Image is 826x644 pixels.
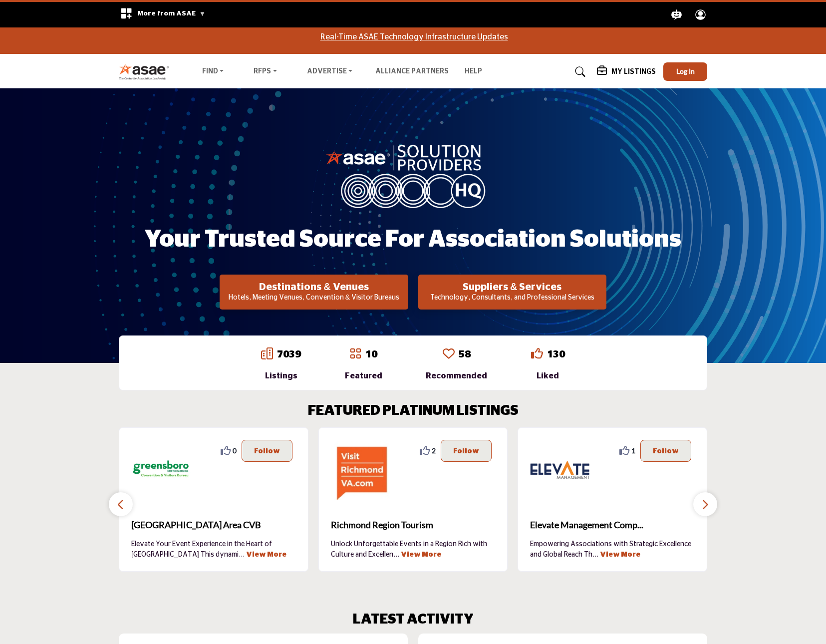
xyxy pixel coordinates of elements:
[547,349,565,359] a: 130
[597,66,656,78] div: My Listings
[393,551,399,558] span: ...
[246,551,286,558] a: View More
[653,445,679,456] p: Follow
[443,347,455,361] a: Go to Recommended
[261,370,301,382] div: Listings
[531,347,543,359] i: Go to Liked
[421,293,603,303] p: Technology, Consultants, and Professional Services
[600,551,640,558] a: View More
[233,445,237,456] span: 0
[530,539,695,559] p: Empowering Associations with Strategic Excellence and Global Reach Th
[145,224,681,255] h1: Your Trusted Source for Association Solutions
[131,539,296,559] p: Elevate Your Event Experience in the Heart of [GEOGRAPHIC_DATA] This dynami
[401,551,441,558] a: View More
[331,440,391,500] img: Richmond Region Tourism
[453,445,479,456] p: Follow
[441,440,492,462] button: Follow
[530,512,695,539] b: Elevate Management Company
[195,65,231,79] a: Find
[530,440,590,500] img: Elevate Management Company
[242,440,292,462] button: Follow
[432,445,436,456] span: 2
[592,551,598,558] span: ...
[131,518,296,532] span: [GEOGRAPHIC_DATA] Area CVB
[465,68,482,75] a: Help
[611,67,656,76] h5: My Listings
[254,445,280,456] p: Follow
[223,281,405,293] h2: Destinations & Venues
[663,62,707,81] button: Log In
[353,612,474,629] h2: LATEST ACTIVITY
[308,403,519,420] h2: FEATURED PLATINUM LISTINGS
[631,445,635,456] span: 1
[365,349,377,359] a: 10
[375,68,449,75] a: Alliance Partners
[131,440,191,500] img: Greensboro Area CVB
[676,67,695,75] span: Log In
[331,539,496,559] p: Unlock Unforgettable Events in a Region Rich with Culture and Excellen
[345,370,382,382] div: Featured
[131,512,296,539] b: Greensboro Area CVB
[137,10,206,17] span: More from ASAE
[426,370,487,382] div: Recommended
[119,63,174,80] img: Site Logo
[349,347,361,361] a: Go to Featured
[421,281,603,293] h2: Suppliers & Services
[459,349,471,359] a: 58
[531,370,565,382] div: Liked
[239,551,245,558] span: ...
[220,275,408,310] button: Destinations & Venues Hotels, Meeting Venues, Convention & Visitor Bureaus
[320,33,508,41] a: Real-Time ASAE Technology Infrastructure Updates
[331,518,496,532] span: Richmond Region Tourism
[565,64,592,80] a: Search
[640,440,691,462] button: Follow
[530,512,695,539] a: Elevate Management Comp...
[300,65,360,79] a: Advertise
[247,65,284,79] a: RFPs
[223,293,405,303] p: Hotels, Meeting Venues, Convention & Visitor Bureaus
[418,275,606,310] button: Suppliers & Services Technology, Consultants, and Professional Services
[331,512,496,539] a: Richmond Region Tourism
[114,2,212,27] div: More from ASAE
[326,142,501,208] img: image
[530,518,695,532] span: Elevate Management Comp...
[277,349,301,359] a: 7039
[131,512,296,539] a: [GEOGRAPHIC_DATA] Area CVB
